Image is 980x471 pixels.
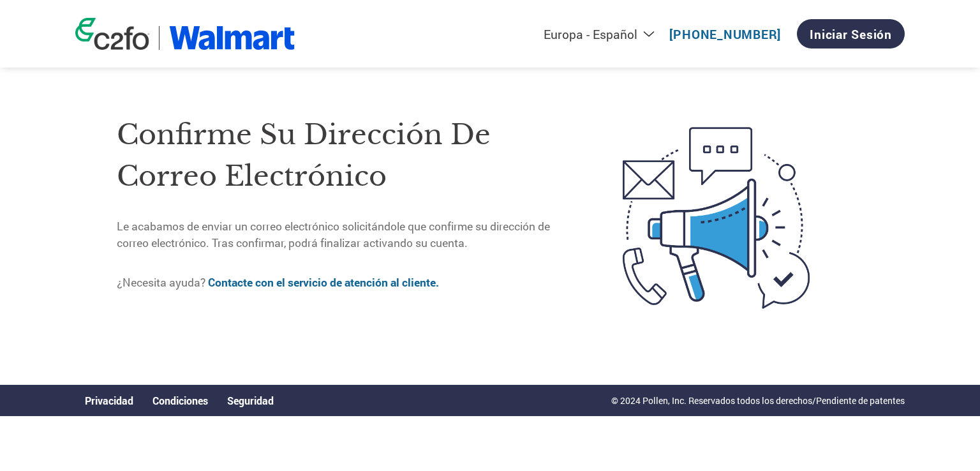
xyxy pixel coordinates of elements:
img: c2fo logo [75,18,149,50]
a: Condiciones [152,394,208,407]
p: Le acabamos de enviar un correo electrónico solicitándole que confirme su dirección de correo ele... [117,218,569,252]
p: © 2024 Pollen, Inc. Reservados todos los derechos/Pendiente de patentes [611,394,905,407]
a: Privacidad [85,394,133,407]
h1: Confirme su dirección de correo electrónico [117,114,569,197]
a: [PHONE_NUMBER] [669,26,781,42]
p: ¿Necesita ayuda? [117,274,569,291]
a: Iniciar sesión [797,19,905,49]
img: Walmart [169,26,295,50]
a: Contacte con el servicio de atención al cliente. [208,275,439,290]
a: Seguridad [227,394,274,407]
img: open-email [569,104,863,331]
